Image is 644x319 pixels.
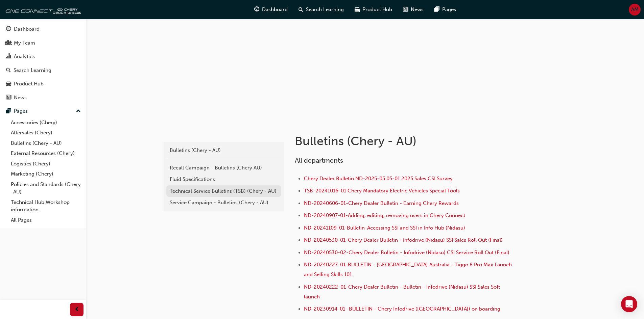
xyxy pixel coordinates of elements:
div: Dashboard [14,25,40,33]
div: Recall Campaign - Bulletins (Chery AU) [170,164,278,172]
span: News [411,6,424,14]
div: Technical Service Bulletins (TSB) (Chery - AU) [170,187,278,195]
a: guage-iconDashboard [249,3,293,17]
a: External Resources (Chery) [8,148,84,159]
a: Chery Dealer Bulletin ND-2025-05.05-01 2025 Sales CSI Survey [304,176,453,182]
a: Marketing (Chery) [8,169,84,179]
span: news-icon [403,5,408,14]
span: guage-icon [6,26,11,32]
a: Bulletins (Chery - AU) [166,144,281,156]
span: Pages [442,6,456,14]
a: Logistics (Chery) [8,159,84,169]
button: Pages [3,105,84,117]
a: My Team [3,37,84,49]
a: Technical Hub Workshop information [8,197,84,215]
a: ND-20240222-01-Chery Dealer Bulletin - Bulletin - Infodrive (Nidasu) SSI Sales Soft launch [304,284,501,300]
a: ND-20230914-01- BULLETIN - Chery Infodrive ([GEOGRAPHIC_DATA]) on boarding [304,306,500,312]
span: car-icon [355,5,360,14]
div: Fluid Specifications [170,176,278,183]
a: ND-20240530-02-Chery Dealer Bulletin - Infodrive (Nidasu) CSI Service Roll Out (Final) [304,249,509,256]
div: Analytics [14,53,35,60]
button: AM [629,4,641,16]
span: All departments [295,157,343,164]
span: pages-icon [434,5,439,14]
a: Recall Campaign - Bulletins (Chery AU) [166,162,281,174]
a: Service Campaign - Bulletins (Chery - AU) [166,197,281,209]
a: Search Learning [3,64,84,77]
span: Product Hub [362,6,392,14]
a: ND-20240606-01-Chery Dealer Bulletin - Earning Chery Rewards [304,200,459,206]
div: Pages [14,107,28,115]
span: chart-icon [6,54,11,60]
div: Bulletins (Chery - AU) [170,147,278,154]
a: TSB-20241016-01 Chery Mandatory Electric Vehicles Special Tools [304,188,460,194]
span: pages-icon [6,108,11,114]
div: Open Intercom Messenger [621,296,637,312]
div: My Team [14,39,35,47]
a: Aftersales (Chery) [8,128,84,138]
a: pages-iconPages [429,3,461,17]
a: news-iconNews [398,3,429,17]
a: Fluid Specifications [166,174,281,185]
a: ND-20240227-01-BULLETIN - [GEOGRAPHIC_DATA] Australia - Tiggo 8 Pro Max Launch and Selling Skills... [304,262,513,277]
a: Dashboard [3,23,84,35]
a: Analytics [3,50,84,63]
a: ND-20240530-01-Chery Dealer Bulletin - Infodrive (Nidasu) SSI Sales Roll Out (Final) [304,237,503,243]
div: Search Learning [14,67,51,74]
span: news-icon [6,95,11,101]
span: search-icon [6,68,11,74]
span: car-icon [6,81,11,87]
h1: Bulletins (Chery - AU) [295,134,517,149]
span: prev-icon [74,305,79,314]
a: car-iconProduct Hub [349,3,398,17]
a: News [3,91,84,104]
a: All Pages [8,215,84,225]
img: oneconnect [3,3,81,16]
a: Bulletins (Chery - AU) [8,138,84,149]
div: Product Hub [14,80,44,88]
span: AM [631,6,639,14]
span: up-icon [76,107,81,116]
div: Service Campaign - Bulletins (Chery - AU) [170,199,278,207]
button: DashboardMy TeamAnalyticsSearch LearningProduct HubNews [3,22,84,105]
a: Product Hub [3,78,84,90]
a: search-iconSearch Learning [293,3,349,17]
span: Search Learning [306,6,344,14]
span: Dashboard [262,6,288,14]
span: people-icon [6,40,11,46]
div: News [14,94,27,102]
a: Technical Service Bulletins (TSB) (Chery - AU) [166,185,281,197]
span: search-icon [299,5,303,14]
a: ND-20241109-01-Bulletin-Accessing SSI and SSI in Info Hub (Nidasu) [304,225,465,231]
span: guage-icon [254,5,259,14]
a: Accessories (Chery) [8,117,84,128]
a: Policies and Standards (Chery -AU) [8,179,84,197]
a: ND-20240907-01-Adding, editing, removing users in Chery Connect [304,212,465,218]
